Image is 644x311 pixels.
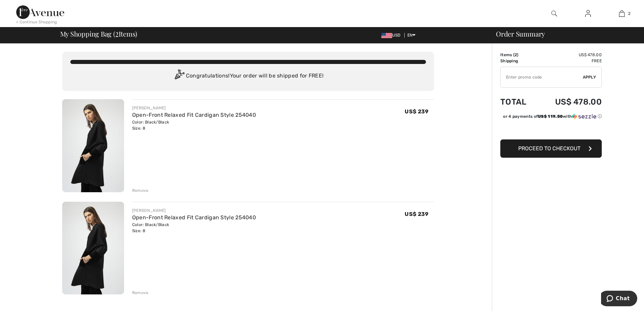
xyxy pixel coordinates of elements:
span: 2 [515,52,517,57]
td: Free [537,58,602,64]
a: Open-Front Relaxed Fit Cardigan Style 254040 [132,214,256,221]
iframe: Opens a widget where you can chat to one of our agents [601,291,637,308]
span: USD [381,33,403,38]
img: Open-Front Relaxed Fit Cardigan Style 254040 [62,99,124,192]
a: Sign In [580,9,596,18]
span: 2 [628,10,630,17]
div: Color: Black/Black Size: 8 [132,222,256,234]
iframe: PayPal-paypal [500,122,602,137]
div: [PERSON_NAME] [132,105,256,111]
span: Apply [583,74,596,80]
span: My Shopping Bag ( Items) [60,30,138,37]
td: Items ( ) [500,52,537,58]
img: search the website [551,9,557,18]
img: My Info [585,9,591,18]
div: Remove [132,187,149,194]
input: Promo code [501,67,583,87]
span: US$ 239 [405,108,428,115]
div: or 4 payments ofUS$ 119.50withSezzle Click to learn more about Sezzle [500,113,602,122]
div: Order Summary [488,30,640,37]
span: Proceed to Checkout [518,145,580,152]
a: 2 [605,9,638,18]
img: My Bag [619,9,625,18]
img: Open-Front Relaxed Fit Cardigan Style 254040 [62,202,124,295]
td: Shipping [500,58,537,64]
div: Congratulations! Your order will be shipped for FREE! [70,69,426,83]
span: US$ 119.50 [538,114,563,119]
div: [PERSON_NAME] [132,207,256,214]
div: Color: Black/Black Size: 8 [132,119,256,131]
td: US$ 478.00 [537,90,602,113]
td: Total [500,90,537,113]
button: Proceed to Checkout [500,139,602,158]
img: Congratulation2.svg [172,69,186,83]
div: < Continue Shopping [16,19,57,25]
a: Open-Front Relaxed Fit Cardigan Style 254040 [132,112,256,118]
span: EN [407,33,416,38]
div: Remove [132,290,149,296]
div: or 4 payments of with [503,113,602,119]
img: US Dollar [381,33,392,38]
img: Sezzle [572,113,596,119]
td: US$ 478.00 [537,52,602,58]
span: 2 [115,29,119,38]
span: US$ 239 [405,211,428,217]
img: 1ère Avenue [16,5,64,19]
